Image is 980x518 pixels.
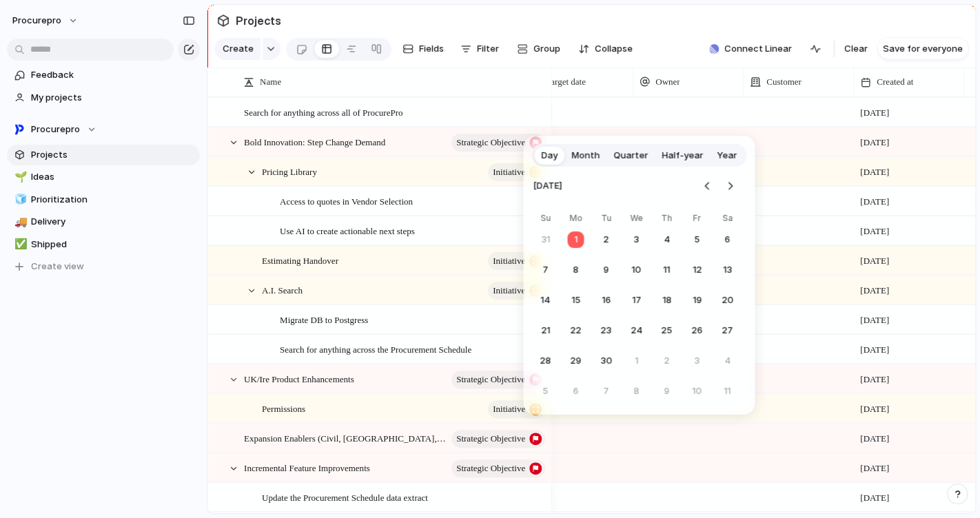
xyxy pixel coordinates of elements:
[684,227,709,252] button: Friday, September 5th, 2025
[684,288,709,313] button: Friday, September 19th, 2025
[655,144,710,166] button: Half-year
[710,144,744,166] button: Year
[720,176,739,196] button: Go to the Next Month
[563,212,588,227] th: Monday
[533,258,558,282] button: Sunday, September 7th, 2025
[533,227,558,252] button: Sunday, August 31st, 2025
[715,349,739,373] button: Saturday, October 4th, 2025
[593,288,618,313] button: Tuesday, September 16th, 2025
[654,212,679,227] th: Thursday
[593,349,618,373] button: Tuesday, September 30th, 2025
[541,149,558,163] span: Day
[571,149,600,163] span: Month
[624,227,649,252] button: Wednesday, September 3rd, 2025
[654,349,679,373] button: Thursday, October 2nd, 2025
[534,144,564,166] button: Day
[715,379,739,404] button: Saturday, October 11th, 2025
[564,144,606,166] button: Month
[654,258,679,282] button: Thursday, September 11th, 2025
[715,258,739,282] button: Saturday, September 13th, 2025
[684,379,709,404] button: Friday, October 10th, 2025
[563,227,588,252] button: Today, Monday, September 1st, 2025
[613,149,648,163] span: Quarter
[715,288,739,313] button: Saturday, September 20th, 2025
[654,288,679,313] button: Thursday, September 18th, 2025
[715,318,739,343] button: Saturday, September 27th, 2025
[717,149,737,163] span: Year
[533,212,739,404] table: September 2025
[654,318,679,343] button: Thursday, September 25th, 2025
[593,258,618,282] button: Tuesday, September 9th, 2025
[624,318,649,343] button: Wednesday, September 24th, 2025
[533,288,558,313] button: Sunday, September 14th, 2025
[684,349,709,373] button: Friday, October 3rd, 2025
[624,258,649,282] button: Wednesday, September 10th, 2025
[662,149,703,163] span: Half-year
[593,227,618,252] button: Tuesday, September 2nd, 2025
[563,379,588,404] button: Monday, October 6th, 2025
[563,349,588,373] button: Monday, September 29th, 2025
[654,379,679,404] button: Thursday, October 9th, 2025
[606,144,655,166] button: Quarter
[563,288,588,313] button: Monday, September 15th, 2025
[533,349,558,373] button: Sunday, September 28th, 2025
[684,318,709,343] button: Friday, September 26th, 2025
[563,318,588,343] button: Monday, September 22nd, 2025
[654,227,679,252] button: Thursday, September 4th, 2025
[697,176,717,196] button: Go to the Previous Month
[533,212,558,227] th: Sunday
[593,379,618,404] button: Tuesday, October 7th, 2025
[624,349,649,373] button: Wednesday, October 1st, 2025
[593,212,618,227] th: Tuesday
[684,212,709,227] th: Friday
[533,379,558,404] button: Sunday, October 5th, 2025
[533,171,562,201] span: [DATE]
[624,212,649,227] th: Wednesday
[533,318,558,343] button: Sunday, September 21st, 2025
[624,379,649,404] button: Wednesday, October 8th, 2025
[593,318,618,343] button: Tuesday, September 23rd, 2025
[563,258,588,282] button: Monday, September 8th, 2025
[715,212,739,227] th: Saturday
[624,288,649,313] button: Wednesday, September 17th, 2025
[684,258,709,282] button: Friday, September 12th, 2025
[715,227,739,252] button: Saturday, September 6th, 2025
